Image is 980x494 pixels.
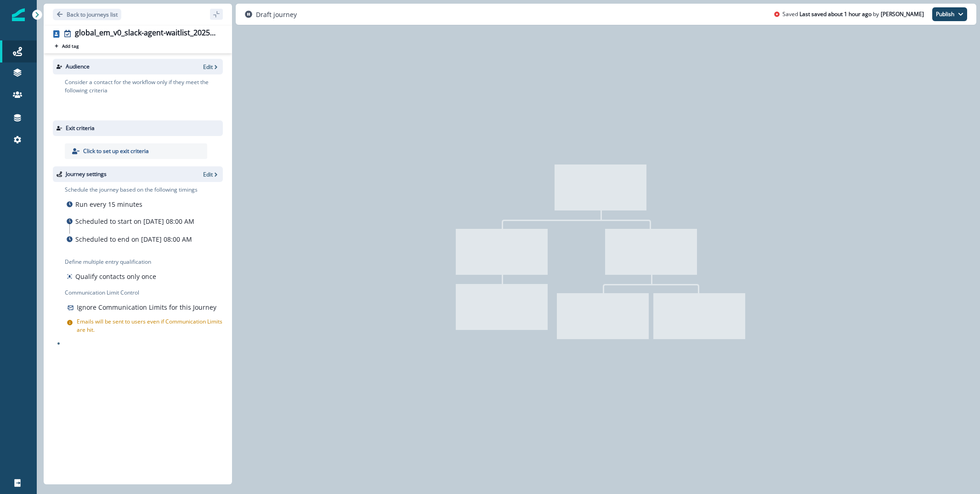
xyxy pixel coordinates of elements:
p: by [873,10,879,18]
p: Schedule the journey based on the following timings [65,186,198,194]
p: Run every 15 minutes [75,199,142,209]
p: Scheduled to end on [DATE] 08:00 AM [75,234,192,244]
p: Edit [203,63,213,71]
img: Inflection [12,8,25,21]
p: Edit [203,170,213,178]
p: Exit criteria [66,124,95,132]
button: Publish [932,7,967,21]
button: sidebar collapse toggle [210,9,223,20]
button: Add tag [53,42,80,50]
p: Audience [66,62,90,71]
p: Draft journey [256,10,297,19]
p: Communication Limit Control [65,289,223,297]
p: Saved [782,10,798,18]
p: Last saved about 1 hour ago [799,10,872,18]
button: Edit [203,170,219,178]
button: Go back [53,9,121,20]
p: Define multiple entry qualification [65,258,158,266]
p: Click to set up exit criteria [83,147,149,155]
div: global_em_v0_slack-agent-waitlist_20251013_3204 [75,28,219,39]
p: Consider a contact for the workflow only if they meet the following criteria [65,78,223,95]
p: Ignore Communication Limits for this Journey [77,302,216,312]
button: Edit [203,63,219,71]
p: Emails will be sent to users even if Communication Limits are hit. [77,318,223,334]
p: Back to journeys list [67,11,118,18]
p: Ethan White [881,10,924,18]
p: Journey settings [66,170,107,178]
p: Scheduled to start on [DATE] 08:00 AM [75,216,194,226]
p: Add tag [62,43,79,49]
p: Qualify contacts only once [75,272,156,281]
